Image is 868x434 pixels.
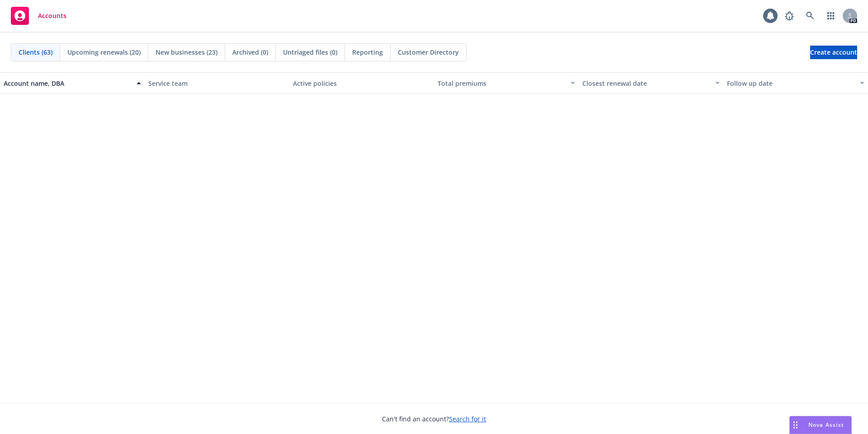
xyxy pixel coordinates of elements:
[145,72,289,94] button: Service team
[398,47,459,57] span: Customer Directory
[283,47,337,57] span: Untriaged files (0)
[582,79,710,88] div: Closest renewal date
[67,47,141,57] span: Upcoming renewals (20)
[808,421,844,429] span: Nova Assist
[7,3,70,28] a: Accounts
[38,12,66,19] span: Accounts
[434,72,579,94] button: Total premiums
[789,416,852,434] button: Nova Assist
[810,44,857,61] span: Create account
[780,7,798,25] a: Report a Bug
[822,7,840,25] a: Switch app
[232,47,268,57] span: Archived (0)
[449,415,486,423] a: Search for it
[148,79,286,88] div: Service team
[810,46,857,59] a: Create account
[293,79,430,88] div: Active policies
[438,79,565,88] div: Total premiums
[352,47,383,57] span: Reporting
[19,47,52,57] span: Clients (63)
[790,416,801,434] div: Drag to move
[727,79,854,88] div: Follow up date
[4,79,131,88] div: Account name, DBA
[382,414,486,424] span: Can't find an account?
[723,72,868,94] button: Follow up date
[289,72,434,94] button: Active policies
[156,47,217,57] span: New businesses (23)
[579,72,723,94] button: Closest renewal date
[801,7,819,25] a: Search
